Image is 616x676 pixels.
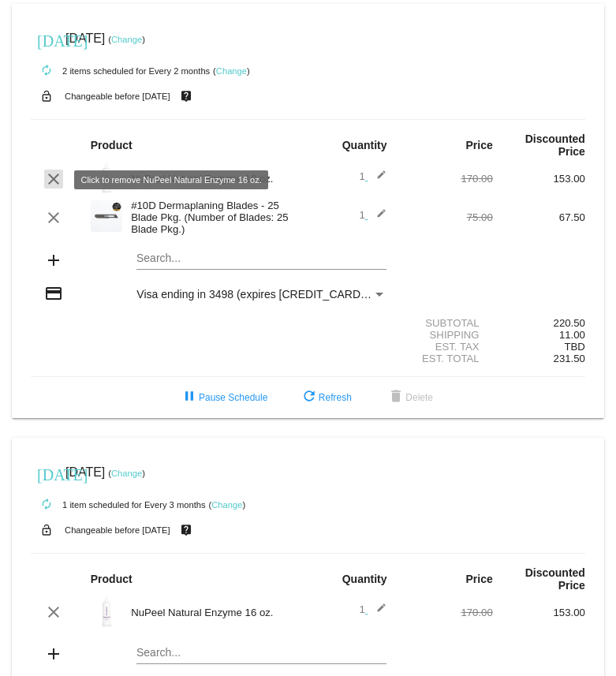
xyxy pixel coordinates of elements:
button: Refresh [287,383,364,412]
div: Est. Tax [401,341,493,353]
span: 11.00 [559,329,585,341]
div: 75.00 [401,211,493,223]
mat-icon: edit [368,208,386,227]
div: 153.00 [493,173,585,185]
img: 16-oz-Nupeel.jpg [91,596,122,627]
mat-icon: refresh [300,388,319,407]
mat-icon: [DATE] [37,464,56,483]
mat-icon: live_help [177,520,196,540]
small: ( ) [213,66,250,76]
mat-select: Payment Method [136,288,386,301]
a: Change [211,500,242,510]
small: Changeable before [DATE] [65,92,170,101]
small: ( ) [108,469,145,478]
span: Delete [386,392,433,403]
strong: Price [466,573,493,585]
mat-icon: autorenew [37,62,56,80]
mat-icon: clear [44,170,63,189]
a: Change [216,66,247,76]
div: 170.00 [401,173,493,185]
button: Delete [374,383,446,412]
strong: Price [466,139,493,151]
span: 1 [359,603,386,615]
div: 153.00 [493,607,585,618]
small: Changeable before [DATE] [65,525,170,535]
span: 231.50 [554,353,585,364]
div: 220.50 [493,317,585,329]
input: Search... [136,647,386,659]
mat-icon: credit_card [44,284,63,303]
mat-icon: clear [44,603,63,622]
img: 16-oz-Nupeel.jpg [91,162,122,193]
small: ( ) [209,500,246,510]
img: Cart-Images-32.png [91,200,122,232]
mat-icon: lock_open [37,86,56,106]
mat-icon: edit [368,170,386,189]
small: ( ) [108,35,145,44]
mat-icon: edit [368,603,386,622]
a: Change [111,35,142,44]
div: Est. Total [401,353,493,364]
mat-icon: autorenew [37,495,56,514]
strong: Discounted Price [525,566,585,592]
strong: Product [91,139,133,151]
mat-icon: [DATE] [37,30,56,49]
span: Pause Schedule [180,392,267,403]
mat-icon: pause [180,388,199,407]
mat-icon: delete [386,388,405,407]
div: 67.50 [493,211,585,223]
div: NuPeel Natural Enzyme 16 oz. [123,173,308,185]
span: 1 [359,170,386,182]
button: Pause Schedule [167,383,280,412]
mat-icon: clear [44,208,63,227]
div: 170.00 [401,607,493,618]
small: 1 item scheduled for Every 3 months [31,500,206,510]
div: NuPeel Natural Enzyme 16 oz. [123,607,308,618]
a: Change [111,469,142,478]
div: Shipping [401,329,493,341]
div: #10D Dermaplaning Blades - 25 Blade Pkg. (Number of Blades: 25 Blade Pkg.) [123,200,308,235]
span: Visa ending in 3498 (expires [CREDIT_CARD_DATA]) [136,288,401,301]
input: Search... [136,252,386,265]
strong: Quantity [342,139,387,151]
mat-icon: live_help [177,86,196,106]
strong: Quantity [342,573,387,585]
mat-icon: lock_open [37,520,56,540]
mat-icon: add [44,251,63,270]
mat-icon: add [44,644,63,663]
div: Subtotal [401,317,493,329]
span: TBD [565,341,585,353]
strong: Product [91,573,133,585]
span: 1 [359,209,386,221]
small: 2 items scheduled for Every 2 months [31,66,210,76]
span: Refresh [300,392,352,403]
strong: Discounted Price [525,133,585,158]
